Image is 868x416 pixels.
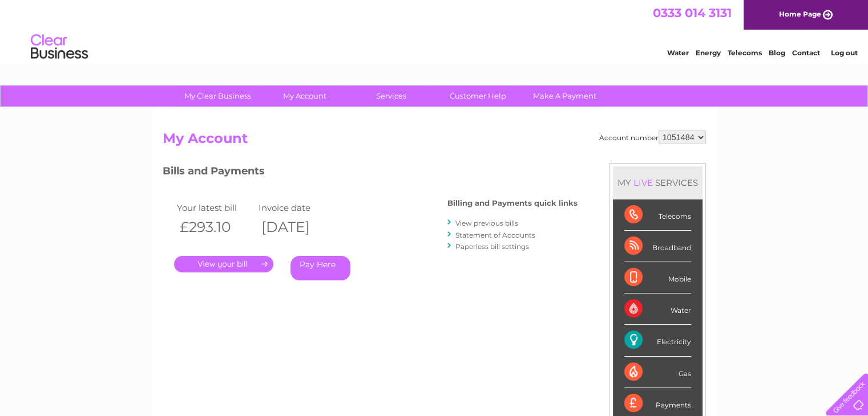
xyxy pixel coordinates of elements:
[624,357,691,388] div: Gas
[256,200,338,215] td: Invoice date
[290,256,350,280] a: Pay Here
[257,85,352,107] a: My Account
[447,199,578,207] h4: Billing and Payments quick links
[30,30,88,64] img: logo.png
[728,48,762,57] a: Telecoms
[830,48,857,57] a: Log out
[431,85,525,107] a: Customer Help
[624,231,691,262] div: Broadband
[171,85,265,107] a: My Clear Business
[624,293,691,325] div: Water
[174,256,273,272] a: .
[613,166,703,199] div: MY SERVICES
[653,6,732,20] a: 0333 014 3131
[624,325,691,356] div: Electricity
[174,215,256,239] th: £293.10
[624,199,691,231] div: Telecoms
[455,242,529,251] a: Paperless bill settings
[165,6,704,55] div: Clear Business is a trading name of Verastar Limited (registered in [GEOGRAPHIC_DATA] No. 3667643...
[163,163,578,183] h3: Bills and Payments
[631,177,655,188] div: LIVE
[455,219,518,227] a: View previous bills
[256,215,338,239] th: [DATE]
[455,231,535,239] a: Statement of Accounts
[624,262,691,293] div: Mobile
[599,130,706,144] div: Account number
[696,48,721,57] a: Energy
[518,85,612,107] a: Make A Payment
[792,48,820,57] a: Contact
[769,48,785,57] a: Blog
[174,200,256,215] td: Your latest bill
[667,48,689,57] a: Water
[344,85,438,107] a: Services
[163,130,706,152] h2: My Account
